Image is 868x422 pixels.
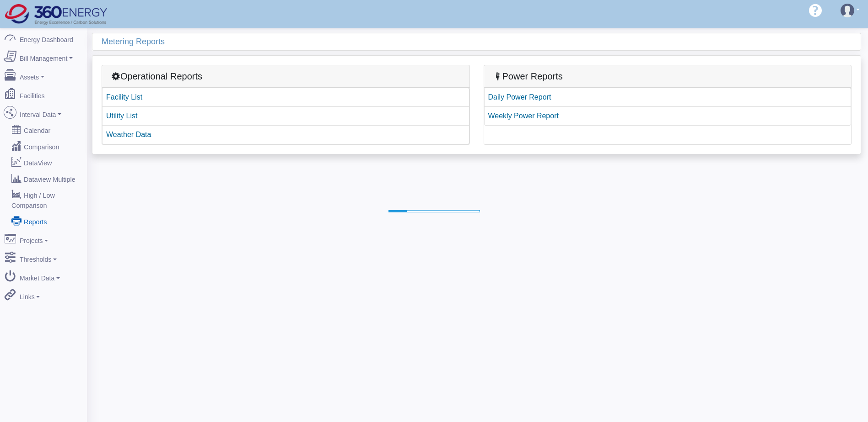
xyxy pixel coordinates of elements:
a: Weather Data [102,125,469,144]
h5: Power Reports [493,71,842,82]
div: Metering Reports [102,33,861,50]
a: Utility List [102,106,469,126]
a: Weekly Power Report [484,106,852,126]
a: Facility List [102,88,469,107]
h5: Operational Reports [111,71,460,82]
img: user-3.svg [841,4,854,17]
a: Daily Power Report [484,88,852,107]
